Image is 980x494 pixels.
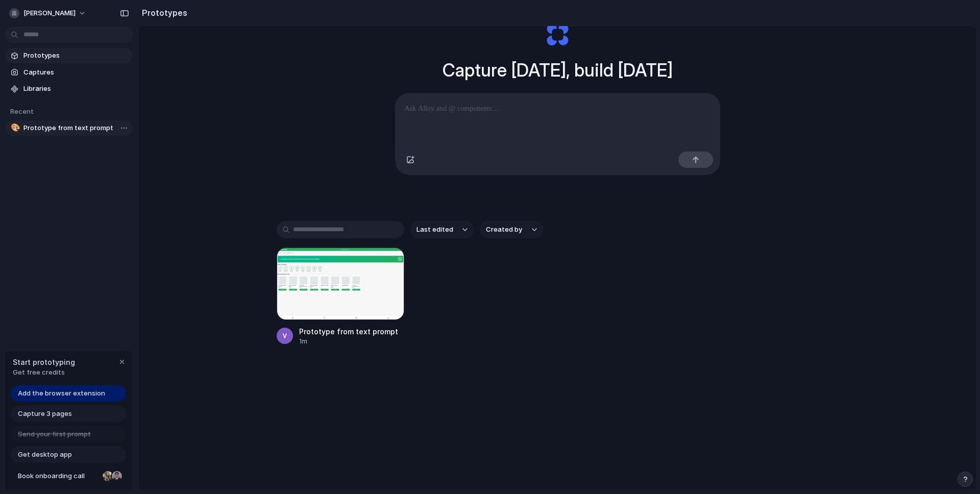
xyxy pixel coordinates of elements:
button: Last edited [410,221,474,238]
div: Christian Iacullo [111,470,123,482]
div: Nicole Kubica [102,470,114,482]
a: Book onboarding call [11,468,126,484]
button: Created by [480,221,543,238]
span: Book onboarding call [18,471,99,481]
span: [PERSON_NAME] [23,8,76,18]
div: 1m [299,337,398,346]
span: Capture 3 pages [18,409,72,419]
span: Captures [23,67,129,78]
span: Recent [10,107,34,115]
a: Add the browser extension [11,385,126,402]
span: Start prototyping [13,357,75,367]
a: Captures [5,65,133,80]
div: Prototype from text prompt [299,326,398,337]
span: Created by [486,225,522,235]
a: Prototype from text promptPrototype from text prompt1m [277,248,404,346]
a: Prototypes [5,48,133,63]
span: Last edited [416,225,453,235]
button: [PERSON_NAME] [5,5,91,21]
h1: Capture [DATE], build [DATE] [443,57,673,84]
span: Get desktop app [18,450,72,460]
span: Get free credits [13,367,75,378]
span: Send your first prompt [18,429,91,439]
div: 🎨 [11,122,18,134]
a: Libraries [5,81,133,96]
span: Prototypes [23,51,129,61]
span: Prototype from text prompt [23,123,129,133]
a: Get desktop app [11,447,126,463]
a: 🎨Prototype from text prompt [5,120,133,136]
span: Libraries [23,84,129,94]
h2: Prototypes [138,7,187,19]
span: Add the browser extension [18,388,105,399]
button: 🎨 [9,123,19,133]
